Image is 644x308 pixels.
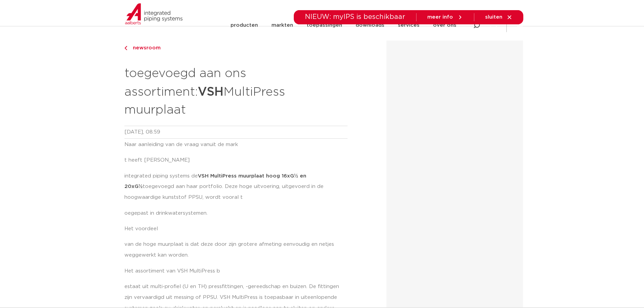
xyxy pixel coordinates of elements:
time: [DATE] [124,129,143,135]
span: newsroom [129,45,161,50]
p: Het voordeel [124,223,348,234]
strong: VSH MultiPress muurplaat hoog 16xG½ en 20xG½ [124,173,306,189]
a: over ons [433,12,456,38]
a: downloads [356,12,384,38]
span: sluiten [485,15,502,20]
a: newsroom [124,44,348,52]
p: Naar aanleiding van de vraag vanuit de mark [124,139,348,150]
a: markten [271,12,293,38]
a: meer info [427,14,463,20]
span: meer info [427,15,453,20]
p: integrated piping systems de toegevoegd aan haar portfolio. Deze hoge uitvoering, uitgevoerd in d... [124,171,348,203]
h2: toegevoegd aan ons assortiment: MultiPress muurplaat [124,66,348,118]
nav: Menu [231,12,456,38]
strong: VSH [198,86,223,98]
a: services [398,12,420,38]
a: producten [231,12,258,38]
span: , [143,129,144,135]
p: t heeft [PERSON_NAME] [124,155,348,166]
span: NIEUW: myIPS is beschikbaar [305,14,405,20]
a: toepassingen [307,12,342,38]
p: Het assortiment van VSH MultiPress b [124,266,348,277]
p: van de hoge muurplaat is dat deze door zijn grotere afmeting eenvoudig en netjes weggewerkt kan w... [124,239,348,261]
img: chevron-right.svg [124,46,127,50]
p: oegepast in drinkwatersystemen. [124,208,348,219]
a: sluiten [485,14,512,20]
time: 08:59 [146,129,160,135]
